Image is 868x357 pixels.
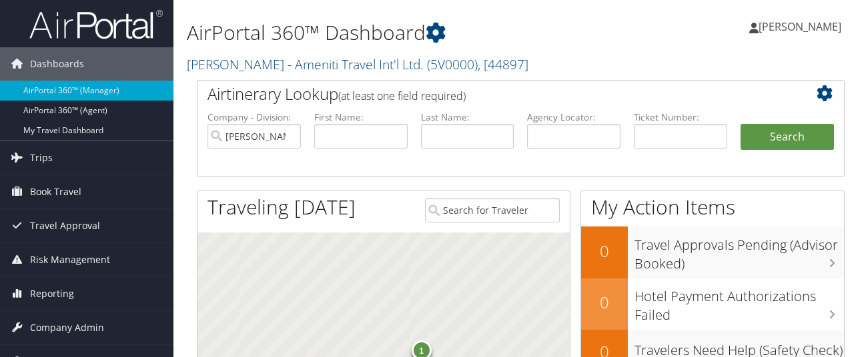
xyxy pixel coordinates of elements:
[187,19,632,47] h1: AirPortal 360™ Dashboard
[30,277,74,310] span: Reporting
[478,55,528,73] span: , [ 44897 ]
[30,209,100,242] span: Travel Approval
[425,198,560,222] input: Search for Traveler
[759,19,841,34] span: [PERSON_NAME]
[749,7,855,47] a: [PERSON_NAME]
[527,111,620,124] label: Agency Locator:
[314,111,408,124] label: First Name:
[30,47,84,81] span: Dashboards
[581,278,844,330] a: 0Hotel Payment Authorizations Failed
[30,175,81,208] span: Book Travel
[581,193,844,221] h1: My Action Items
[30,243,110,276] span: Risk Management
[207,111,301,124] label: Company - Division:
[634,229,844,273] h3: Travel Approvals Pending (Advisor Booked)
[30,311,104,344] span: Company Admin
[741,124,834,151] button: Search
[421,111,514,124] label: Last Name:
[581,291,628,314] h2: 0
[427,55,478,73] span: ( 5V0000 )
[187,55,528,73] a: [PERSON_NAME] - Ameniti Travel Int'l Ltd.
[30,141,53,175] span: Trips
[338,89,466,103] span: (at least one field required)
[207,83,780,105] h2: Airtinerary Lookup
[634,111,727,124] label: Ticket Number:
[581,226,844,278] a: 0Travel Approvals Pending (Advisor Booked)
[581,240,628,262] h2: 0
[207,193,356,221] h1: Traveling [DATE]
[634,280,844,324] h3: Hotel Payment Authorizations Failed
[29,9,163,40] img: airportal-logo.png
